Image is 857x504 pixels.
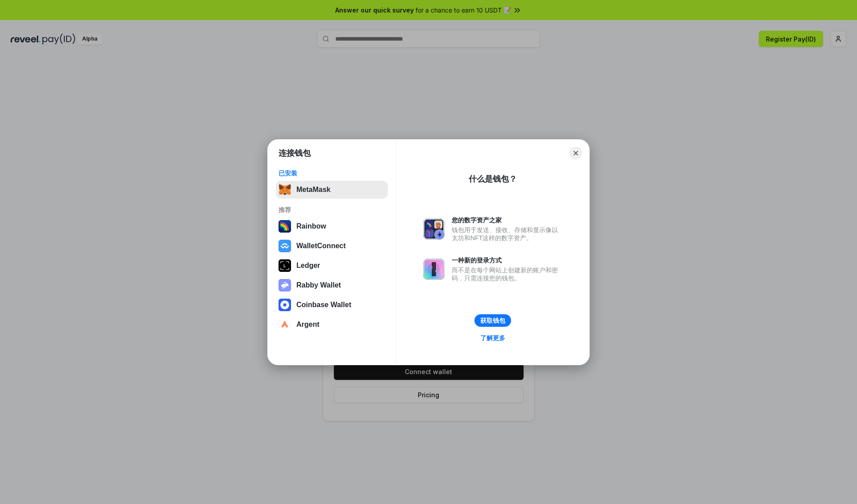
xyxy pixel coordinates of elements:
[279,318,291,331] img: svg+xml,%3Csvg%20width%3D%2228%22%20height%3D%2228%22%20viewBox%3D%220%200%2028%2028%22%20fill%3D...
[296,186,330,194] div: MetaMask
[276,296,388,314] button: Coinbase Wallet
[452,256,562,264] div: 一种新的登录方式
[279,299,291,311] img: svg+xml,%3Csvg%20width%3D%2228%22%20height%3D%2228%22%20viewBox%3D%220%200%2028%2028%22%20fill%3D...
[276,257,388,275] button: Ledger
[480,317,505,325] div: 获取钱包
[423,218,445,240] img: svg+xml,%3Csvg%20xmlns%3D%22http%3A%2F%2Fwww.w3.org%2F2000%2Fsvg%22%20fill%3D%22none%22%20viewBox...
[296,242,346,250] div: WalletConnect
[276,181,388,199] button: MetaMask
[279,148,311,158] h1: 连接钱包
[279,206,385,214] div: 推荐
[296,222,326,230] div: Rainbow
[423,258,445,280] img: svg+xml,%3Csvg%20xmlns%3D%22http%3A%2F%2Fwww.w3.org%2F2000%2Fsvg%22%20fill%3D%22none%22%20viewBox...
[296,321,320,329] div: Argent
[469,174,517,184] div: 什么是钱包？
[296,281,341,289] div: Rabby Wallet
[296,262,320,270] div: Ledger
[474,314,511,327] button: 获取钱包
[480,334,505,342] div: 了解更多
[570,147,582,159] button: Close
[279,240,291,252] img: svg+xml,%3Csvg%20width%3D%2228%22%20height%3D%2228%22%20viewBox%3D%220%200%2028%2028%22%20fill%3D...
[276,217,388,235] button: Rainbow
[276,237,388,255] button: WalletConnect
[475,332,511,344] a: 了解更多
[279,259,291,272] img: svg+xml,%3Csvg%20xmlns%3D%22http%3A%2F%2Fwww.w3.org%2F2000%2Fsvg%22%20width%3D%2228%22%20height%3...
[276,276,388,294] button: Rabby Wallet
[279,169,385,177] div: 已安装
[279,183,291,196] img: svg+xml,%3Csvg%20fill%3D%22none%22%20height%3D%2233%22%20viewBox%3D%220%200%2035%2033%22%20width%...
[452,226,562,242] div: 钱包用于发送、接收、存储和显示像以太坊和NFT这样的数字资产。
[452,266,562,282] div: 而不是在每个网站上创建新的账户和密码，只需连接您的钱包。
[276,316,388,333] button: Argent
[452,216,562,224] div: 您的数字资产之家
[296,301,351,309] div: Coinbase Wallet
[279,279,291,292] img: svg+xml,%3Csvg%20xmlns%3D%22http%3A%2F%2Fwww.w3.org%2F2000%2Fsvg%22%20fill%3D%22none%22%20viewBox...
[279,220,291,233] img: svg+xml,%3Csvg%20width%3D%22120%22%20height%3D%22120%22%20viewBox%3D%220%200%20120%20120%22%20fil...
